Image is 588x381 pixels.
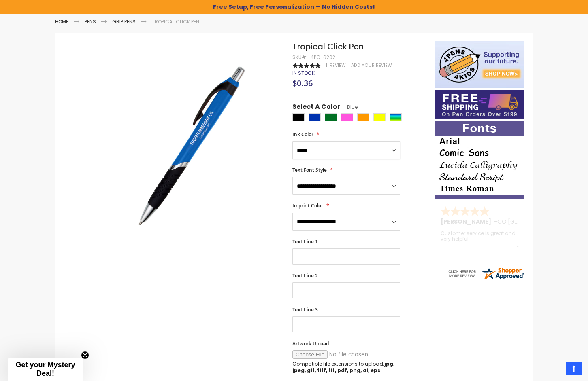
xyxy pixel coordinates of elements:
[292,102,340,113] span: Select A Color
[326,62,327,68] span: 1
[435,90,524,119] img: Free shipping on orders over $199
[292,340,329,347] span: Artwork Upload
[340,104,358,110] span: Blue
[494,218,567,226] span: - ,
[508,218,567,226] span: [GEOGRAPHIC_DATA]
[326,62,347,68] a: 1 Review
[447,275,525,282] a: 4pens.com certificate URL
[292,54,307,61] strong: SKU
[292,360,394,374] strong: jpg, jpeg, gif, tiff, tif, pdf, png, ai, eps
[292,78,313,89] span: $0.36
[292,113,305,121] div: Black
[152,19,199,25] li: Tropical Click Pen
[330,62,346,68] span: Review
[292,361,400,374] p: Compatible file extensions to upload:
[55,18,68,25] a: Home
[357,113,369,121] div: Orange
[8,358,83,381] div: Get your Mystery Deal!Close teaser
[292,272,318,279] span: Text Line 2
[390,113,402,121] div: Assorted
[292,238,318,245] span: Text Line 1
[292,306,318,313] span: Text Line 3
[309,113,321,121] div: Blue
[81,351,89,359] button: Close teaser
[435,41,524,88] img: 4pens 4 kids
[96,53,281,238] img: tropical_click-blue_1_1.jpg
[341,113,353,121] div: Pink
[292,131,313,138] span: Ink Color
[311,54,335,61] div: 4PG-6202
[85,18,96,25] a: Pens
[497,218,507,226] span: CO
[441,218,494,226] span: [PERSON_NAME]
[447,266,525,281] img: 4pens.com widget logo
[292,202,323,209] span: Imprint Color
[292,63,321,68] div: 100%
[351,62,392,68] a: Add Your Review
[292,41,364,52] span: Tropical Click Pen
[441,231,519,248] div: Customer service is great and very helpful
[292,70,315,76] div: Availability
[325,113,337,121] div: Green
[521,359,588,381] iframe: Google Customer Reviews
[15,361,75,377] span: Get your Mystery Deal!
[435,121,524,199] img: font-personalization-examples
[292,167,327,174] span: Text Font Style
[112,18,136,25] a: Grip Pens
[373,113,386,121] div: Yellow
[292,70,315,76] span: In stock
